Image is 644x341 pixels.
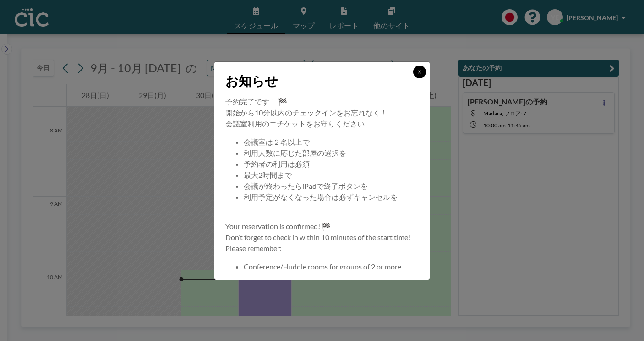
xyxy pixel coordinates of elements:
[225,244,282,253] span: Please remember:
[244,148,346,157] span: 利用人数に応じた部屋の選択を
[225,108,387,117] span: 開始から10分以内のチェックインをお忘れなく！
[244,159,310,168] span: 予約者の利用は必須
[225,233,410,242] span: Don’t forget to check in within 10 minutes of the start time!
[225,97,287,106] span: 予約完了です！ 🏁
[225,73,278,89] span: お知らせ
[225,222,331,231] span: Your reservation is confirmed! 🏁
[244,170,292,179] span: 最大2時間まで
[244,181,368,190] span: 会議が終わったらiPadで終了ボタンを
[244,137,310,146] span: 会議室は２名以上で
[244,262,401,271] span: Conference/Huddle rooms for groups of 2 or more
[225,119,365,128] span: 会議室利用のエチケットをお守りください
[244,192,398,201] span: 利用予定がなくなった場合は必ずキャンセルを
